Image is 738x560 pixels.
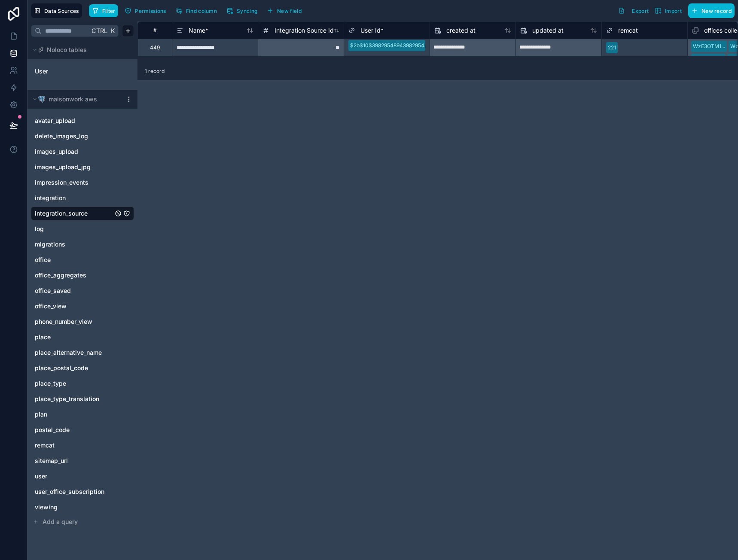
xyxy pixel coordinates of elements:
[223,4,260,17] button: Syncing
[665,8,682,14] span: Import
[35,410,113,419] a: plan
[189,26,208,35] span: Name *
[277,8,302,14] span: New field
[49,95,97,103] span: maisonwork aws
[35,426,113,434] a: postal_code
[652,3,685,18] button: Import
[701,8,732,14] span: New record
[35,441,113,450] a: remcat
[31,469,134,483] div: user
[35,333,51,341] span: place
[31,160,134,174] div: images_upload_jpg
[35,116,75,125] span: avatar_upload
[31,423,134,437] div: postal_code
[31,191,134,205] div: integration
[47,46,87,54] span: Noloco tables
[35,472,47,481] span: user
[35,132,88,140] span: delete_images_log
[35,178,113,187] a: impression_events
[685,3,735,18] a: New record
[89,4,119,17] button: Filter
[35,317,113,326] a: phone_number_view
[31,64,134,78] div: User
[43,517,78,526] span: Add a query
[35,503,113,511] a: viewing
[618,26,638,35] span: remcat
[145,68,165,75] span: 1 record
[35,163,113,171] a: images_upload_jpg
[31,361,134,375] div: place_postal_code
[31,454,134,468] div: sitemap_url
[446,26,476,35] span: created at
[35,395,113,403] a: place_type_translation
[35,395,99,403] span: place_type_translation
[35,271,86,280] span: office_aggregates
[31,346,134,359] div: place_alternative_name
[35,147,113,156] a: images_upload
[122,4,172,17] a: Permissions
[35,487,113,496] a: user_office_subscription
[35,364,88,372] span: place_postal_code
[35,178,88,187] span: impression_events
[35,503,58,511] span: viewing
[31,207,134,220] div: integration_source
[35,348,102,357] span: place_alternative_name
[35,256,51,264] span: office
[31,377,134,390] div: place_type
[35,67,48,76] span: User
[35,194,66,202] span: integration
[35,348,113,357] a: place_alternative_name
[35,194,113,202] a: integration
[31,3,82,18] button: Data Sources
[31,145,134,158] div: images_upload
[35,457,113,465] a: sitemap_url
[632,8,649,14] span: Export
[35,225,113,233] a: log
[31,500,134,514] div: viewing
[35,487,104,496] span: user_office_subscription
[31,253,134,267] div: office
[35,163,91,171] span: images_upload_jpg
[35,116,113,125] a: avatar_upload
[35,271,113,280] a: office_aggregates
[31,222,134,236] div: log
[223,4,264,17] a: Syncing
[608,44,616,52] div: 221
[35,286,113,295] a: office_saved
[122,4,169,17] button: Permissions
[31,44,129,56] button: Noloco tables
[110,28,116,34] span: K
[31,315,134,329] div: phone_number_view
[35,209,88,218] span: integration_source
[35,426,70,434] span: postal_code
[31,284,134,298] div: office_saved
[35,333,113,341] a: place
[264,4,305,17] button: New field
[31,392,134,406] div: place_type_translation
[173,4,220,17] button: Find column
[35,209,113,218] a: integration_source
[35,240,65,249] span: migrations
[35,225,44,233] span: log
[31,129,134,143] div: delete_images_log
[35,302,67,310] span: office_view
[274,26,334,35] span: Integration Source Id
[35,147,78,156] span: images_upload
[31,485,134,499] div: user_office_subscription
[31,299,134,313] div: office_view
[35,410,47,419] span: plan
[102,8,116,14] span: Filter
[31,93,122,105] button: Postgres logomaisonwork aws
[615,3,652,18] button: Export
[186,8,217,14] span: Find column
[35,286,71,295] span: office_saved
[532,26,564,35] span: updated at
[135,8,166,14] span: Permissions
[31,176,134,189] div: impression_events
[91,25,108,36] span: Ctrl
[35,364,113,372] a: place_postal_code
[38,96,45,103] img: Postgres logo
[35,240,113,249] a: migrations
[35,441,55,450] span: remcat
[31,114,134,128] div: avatar_upload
